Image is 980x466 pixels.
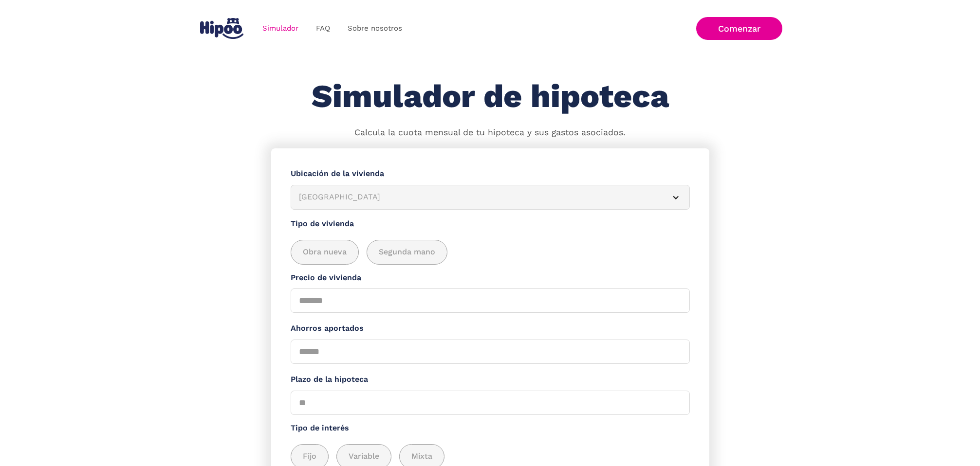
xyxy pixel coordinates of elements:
[299,191,658,203] div: [GEOGRAPHIC_DATA]
[307,19,339,38] a: FAQ
[254,19,307,38] a: Simulador
[303,450,316,463] span: Fijo
[291,422,690,434] label: Tipo de interés
[312,79,669,114] h1: Simulador de hipoteca
[291,168,690,180] label: Ubicación de la vivienda
[291,323,690,335] label: Ahorros aportados
[411,450,432,463] span: Mixta
[354,126,626,139] p: Calcula la cuota mensual de tu hipoteca y sus gastos asociados.
[291,218,690,230] label: Tipo de vivienda
[339,19,411,38] a: Sobre nosotros
[291,272,690,284] label: Precio de vivienda
[291,374,690,386] label: Plazo de la hipoteca
[291,185,690,210] article: [GEOGRAPHIC_DATA]
[696,17,782,40] a: Comenzar
[349,450,379,463] span: Variable
[291,240,690,265] div: add_description_here
[379,246,435,258] span: Segunda mano
[303,246,347,258] span: Obra nueva
[198,14,246,43] a: home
